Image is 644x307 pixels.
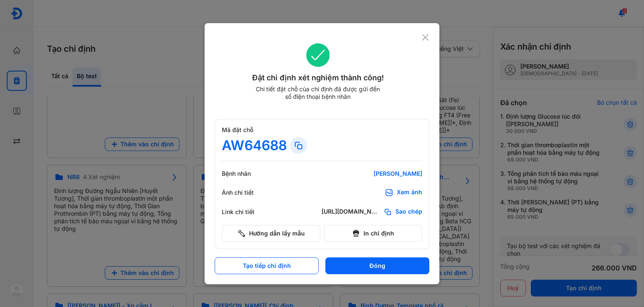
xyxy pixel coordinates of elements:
div: Link chi tiết [222,208,272,216]
div: Mã đặt chỗ [222,126,422,134]
div: Ảnh chi tiết [222,189,272,196]
div: [PERSON_NAME] [322,170,422,177]
button: Đóng [325,257,429,274]
div: Bệnh nhân [222,170,272,177]
div: Xem ảnh [397,188,422,197]
button: Hướng dẫn lấy mẫu [222,225,320,242]
span: Sao chép [395,208,422,216]
button: Tạo tiếp chỉ định [215,257,319,274]
div: Chi tiết đặt chỗ của chỉ định đã được gửi đến số điện thoại bệnh nhân [252,85,384,101]
div: AW64688 [222,137,287,154]
button: In chỉ định [324,225,422,242]
div: [URL][DOMAIN_NAME] [322,208,380,216]
div: Đặt chỉ định xét nghiệm thành công! [215,72,421,84]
